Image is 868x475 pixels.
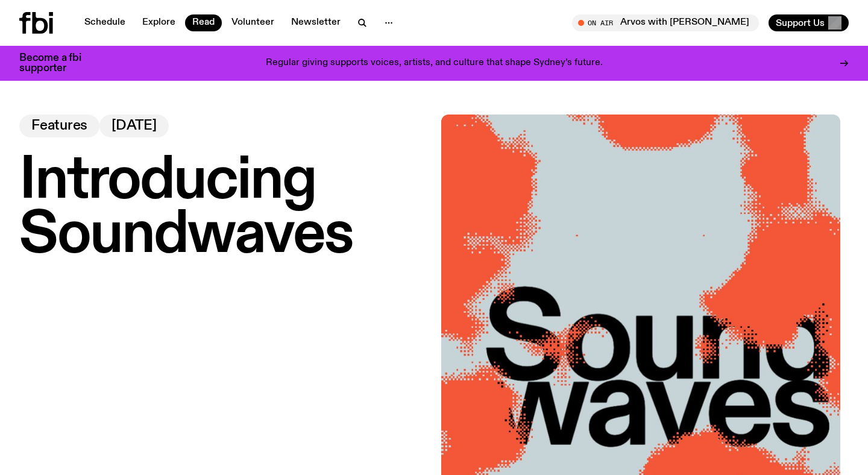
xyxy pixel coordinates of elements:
[112,119,157,133] span: [DATE]
[572,14,759,31] button: On AirArvos with [PERSON_NAME]
[224,14,281,31] a: Volunteer
[185,14,222,31] a: Read
[284,14,348,31] a: Newsletter
[266,58,603,69] p: Regular giving supports voices, artists, and culture that shape Sydney’s future.
[135,14,183,31] a: Explore
[19,154,427,263] h1: Introducing Soundwaves
[31,119,87,133] span: Features
[769,14,849,31] button: Support Us
[77,14,133,31] a: Schedule
[19,53,96,74] h3: Become a fbi supporter
[776,17,825,28] span: Support Us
